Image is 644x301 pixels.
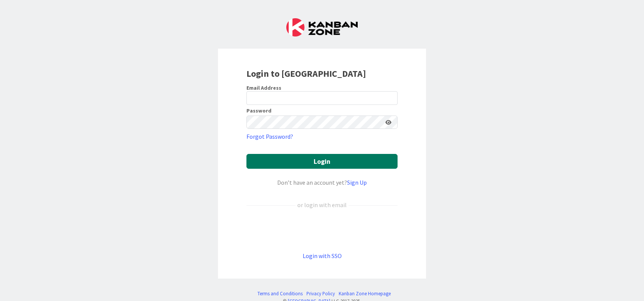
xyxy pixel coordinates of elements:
[257,290,303,297] a: Terms and Conditions
[243,222,401,239] iframe: Sign in with Google Button
[246,132,293,141] a: Forgot Password?
[246,108,271,113] label: Password
[303,252,342,260] a: Login with SSO
[246,68,366,79] b: Login to [GEOGRAPHIC_DATA]
[306,290,335,297] a: Privacy Policy
[246,84,281,91] label: Email Address
[286,18,358,36] img: Kanban Zone
[246,178,398,187] div: Don’t have an account yet?
[295,200,349,209] div: or login with email
[347,179,367,186] a: Sign Up
[339,290,391,297] a: Kanban Zone Homepage
[246,154,398,169] button: Login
